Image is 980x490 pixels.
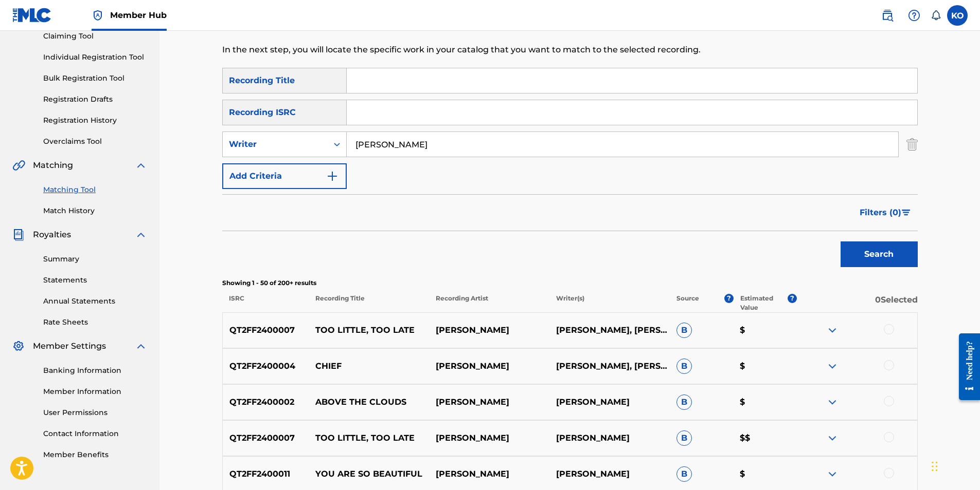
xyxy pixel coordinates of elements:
[223,432,309,444] p: QT2FF2400007
[43,52,147,63] a: Individual Registration Tool
[676,430,692,446] span: B
[932,451,938,482] div: Drag
[12,340,25,352] img: Member Settings
[43,136,147,147] a: Overclaims Tool
[326,170,338,182] img: 9d2ae6d4665cec9f34b9.svg
[222,44,758,56] p: In the next step, you will locate the specific work in your catalog that you want to match to the...
[229,138,322,150] div: Writer
[549,432,670,444] p: [PERSON_NAME]
[947,5,968,26] div: User Menu
[43,184,147,195] a: Matching Tool
[43,94,147,105] a: Registration Drafts
[223,468,309,480] p: QT2FF2400011
[549,294,670,312] p: Writer(s)
[904,5,924,26] div: Help
[676,323,692,338] span: B
[429,396,549,408] p: [PERSON_NAME]
[43,449,147,460] a: Member Benefits
[12,159,25,172] img: Matching
[222,278,918,288] p: Showing 1 - 50 of 200+ results
[33,229,71,241] span: Royalties
[676,394,692,410] span: B
[740,294,788,312] p: Estimated Value
[902,210,911,216] img: filter
[906,131,918,157] img: Delete Criterion
[676,359,692,374] span: B
[826,360,839,372] img: expand
[222,68,918,272] form: Search Form
[733,396,797,408] p: $
[309,468,429,480] p: YOU ARE SO BEAUTIFUL
[43,428,147,439] a: Contact Information
[43,73,147,84] a: Bulk Registration Tool
[929,441,980,490] iframe: Chat Widget
[429,360,549,372] p: [PERSON_NAME]
[309,432,429,444] p: TOO LITTLE, TOO LATE
[853,200,918,225] button: Filters (0)
[43,275,147,286] a: Statements
[788,294,797,303] span: ?
[135,159,147,172] img: expand
[724,294,734,303] span: ?
[429,468,549,480] p: [PERSON_NAME]
[908,9,920,22] img: help
[12,229,25,241] img: Royalties
[733,468,797,480] p: $
[43,31,147,42] a: Claiming Tool
[309,324,429,336] p: TOO LITTLE, TOO LATE
[222,163,347,189] button: Add Criteria
[733,324,797,336] p: $
[797,294,917,312] p: 0 Selected
[549,324,670,336] p: [PERSON_NAME], [PERSON_NAME]
[43,407,147,418] a: User Permissions
[33,159,73,172] span: Matching
[222,294,309,312] p: ISRC
[92,9,104,22] img: Top Rightsholder
[733,360,797,372] p: $
[429,432,549,444] p: [PERSON_NAME]
[309,360,429,372] p: CHIEF
[43,317,147,328] a: Rate Sheets
[43,386,147,397] a: Member Information
[135,340,147,352] img: expand
[826,468,839,480] img: expand
[826,432,839,444] img: expand
[826,396,839,408] img: expand
[43,205,147,216] a: Match History
[429,324,549,336] p: [PERSON_NAME]
[951,326,980,408] iframe: Resource Center
[860,206,901,219] span: Filters ( 0 )
[43,365,147,376] a: Banking Information
[308,294,429,312] p: Recording Title
[549,396,670,408] p: [PERSON_NAME]
[223,324,309,336] p: QT2FF2400007
[733,432,797,444] p: $$
[135,229,147,241] img: expand
[931,10,941,21] div: Notifications
[549,360,670,372] p: [PERSON_NAME], [PERSON_NAME]
[110,9,167,21] span: Member Hub
[309,396,429,408] p: ABOVE THE CLOUDS
[33,340,106,352] span: Member Settings
[43,254,147,265] a: Summary
[826,324,839,336] img: expand
[676,294,699,312] p: Source
[881,9,894,22] img: search
[676,466,692,482] span: B
[429,294,549,312] p: Recording Artist
[223,396,309,408] p: QT2FF2400002
[841,241,918,267] button: Search
[12,8,52,23] img: MLC Logo
[43,115,147,126] a: Registration History
[43,296,147,307] a: Annual Statements
[877,5,898,26] a: Public Search
[549,468,670,480] p: [PERSON_NAME]
[223,360,309,372] p: QT2FF2400004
